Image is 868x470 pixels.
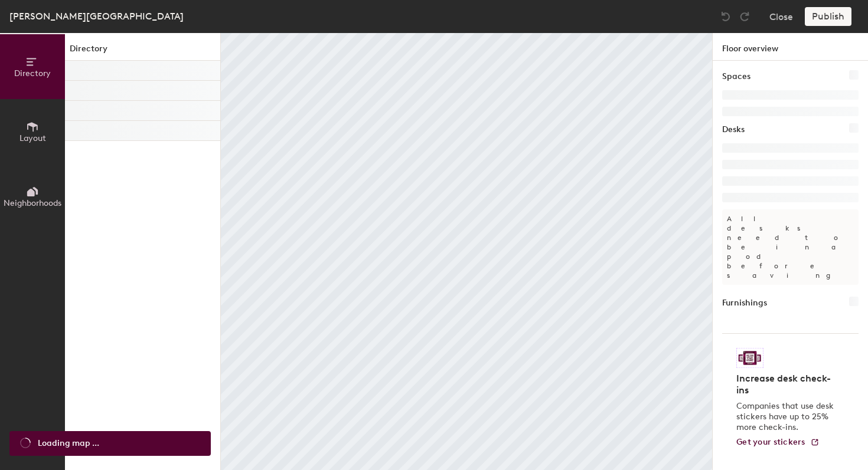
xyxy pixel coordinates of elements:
[713,33,868,61] h1: Floor overview
[736,401,837,433] p: Companies that use desk stickers have up to 25% more check-ins.
[736,437,805,447] span: Get your stickers
[739,11,750,22] img: Redo
[769,7,793,26] button: Close
[14,68,51,78] span: Directory
[722,70,750,83] h1: Spaces
[722,297,767,310] h1: Furnishings
[736,348,763,368] img: Sticker logo
[9,9,184,24] div: [PERSON_NAME][GEOGRAPHIC_DATA]
[4,198,61,208] span: Neighborhoods
[736,438,820,448] a: Get your stickers
[736,373,837,396] h4: Increase desk check-ins
[722,209,859,285] p: All desks need to be in a pod before saving
[221,33,712,470] canvas: Map
[722,123,745,136] h1: Desks
[38,437,99,450] span: Loading map ...
[65,42,220,61] h1: Directory
[720,11,732,22] img: Undo
[19,133,46,143] span: Layout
